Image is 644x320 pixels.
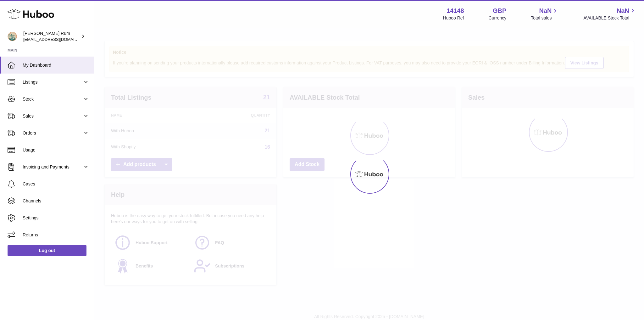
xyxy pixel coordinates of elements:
span: Invoicing and Payments [23,164,83,170]
span: Cases [23,181,89,187]
span: Settings [23,215,89,221]
a: NaN AVAILABLE Stock Total [583,7,636,21]
span: AVAILABLE Stock Total [583,15,636,21]
div: [PERSON_NAME] Rum [23,30,80,42]
img: mail@bartirum.wales [8,32,17,41]
a: Log out [8,245,86,256]
strong: 14148 [447,7,464,15]
div: Currency [489,15,507,21]
span: Listings [23,79,83,85]
span: NaN [617,7,629,15]
span: My Dashboard [23,62,89,68]
div: Huboo Ref [443,15,464,21]
span: Returns [23,232,89,238]
span: [EMAIL_ADDRESS][DOMAIN_NAME] [23,37,92,42]
span: Sales [23,113,83,119]
span: NaN [539,7,552,15]
span: Channels [23,198,89,204]
span: Orders [23,130,83,136]
a: NaN Total sales [531,7,559,21]
strong: GBP [493,7,506,15]
span: Usage [23,147,89,153]
span: Stock [23,96,83,102]
span: Total sales [531,15,559,21]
